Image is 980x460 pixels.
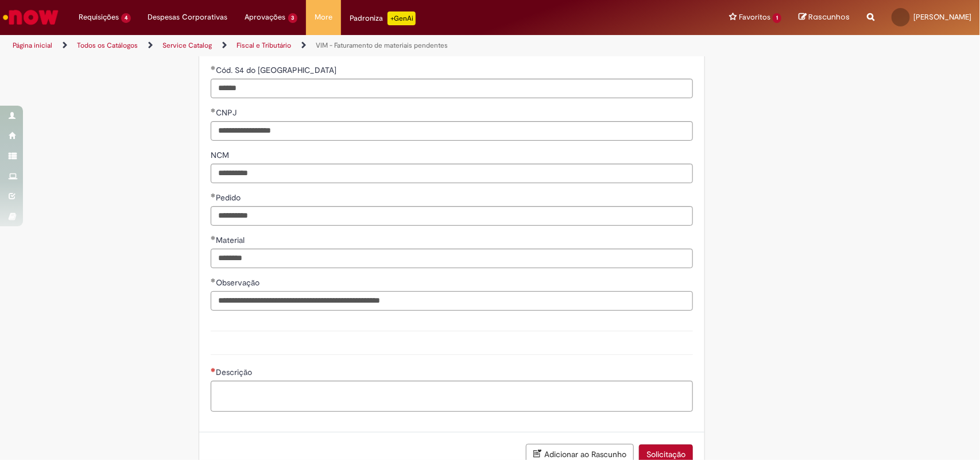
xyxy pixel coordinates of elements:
[211,235,216,240] span: Obrigatório Preenchido
[162,41,212,50] a: Service Catalog
[211,193,216,198] span: Obrigatório Preenchido
[237,41,291,50] a: Fiscal e Tributário
[121,13,131,23] span: 4
[216,107,239,118] span: CNPJ
[1,6,60,29] img: ServiceNow
[216,235,247,245] span: Material
[211,79,693,98] input: Cód. S4 do Fornecedor
[216,192,243,203] span: Pedido
[211,150,231,160] span: NCM
[211,164,693,183] input: NCM
[79,11,119,23] span: Requisições
[216,367,254,377] span: Descrição
[808,11,850,22] span: Rascunhos
[739,11,770,23] span: Favoritos
[288,13,298,23] span: 3
[211,121,693,141] input: CNPJ
[316,41,448,50] a: VIM - Faturamento de materiais pendentes
[211,368,216,372] span: Necessários
[211,108,216,113] span: Obrigatório Preenchido
[211,65,216,70] span: Obrigatório Preenchido
[9,35,645,56] ul: Trilhas de página
[315,11,332,23] span: More
[773,13,781,23] span: 1
[913,12,971,22] span: [PERSON_NAME]
[216,65,339,75] span: Cód. S4 do [GEOGRAPHIC_DATA]
[211,249,693,268] input: Material
[77,41,138,50] a: Todos os Catálogos
[211,381,693,412] textarea: Descrição
[216,277,262,288] span: Observação
[148,11,228,23] span: Despesas Corporativas
[211,278,216,283] span: Obrigatório Preenchido
[799,12,850,23] a: Rascunhos
[13,41,52,50] a: Página inicial
[388,11,416,25] p: +GenAi
[211,206,693,226] input: Pedido
[350,11,416,25] div: Padroniza
[245,11,286,23] span: Aprovações
[211,291,693,311] input: Observação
